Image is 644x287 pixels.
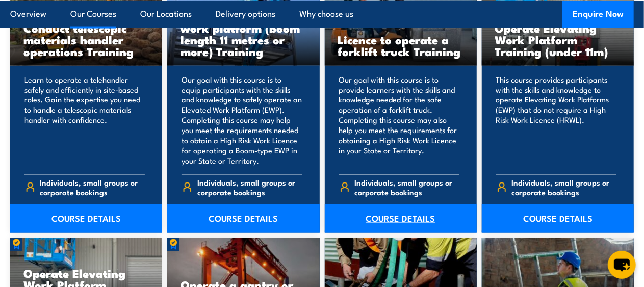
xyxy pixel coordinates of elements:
span: Individuals, small groups or corporate bookings [197,178,302,197]
p: Our goal with this course is to provide learners with the skills and knowledge needed for the saf... [339,74,459,166]
span: Individuals, small groups or corporate bookings [40,178,145,197]
a: COURSE DETAILS [167,204,319,233]
button: chat-button [608,251,636,279]
span: Individuals, small groups or corporate bookings [354,178,459,197]
p: Our goal with this course is to equip participants with the skills and knowledge to safely operat... [182,74,302,166]
a: COURSE DETAILS [325,204,477,233]
a: COURSE DETAILS [10,204,162,233]
p: This course provides participants with the skills and knowledge to operate Elevating Work Platfor... [496,74,616,166]
h3: Operate Elevating Work Platform Training (under 11m) [495,22,621,57]
p: Learn to operate a telehandler safely and efficiently in site-based roles. Gain the expertise you... [24,74,145,166]
h3: Conduct telescopic materials handler operations Training [23,22,149,57]
span: Individuals, small groups or corporate bookings [511,178,616,197]
h3: Licence to operate a forklift truck Training [338,34,463,57]
a: COURSE DETAILS [482,204,634,233]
